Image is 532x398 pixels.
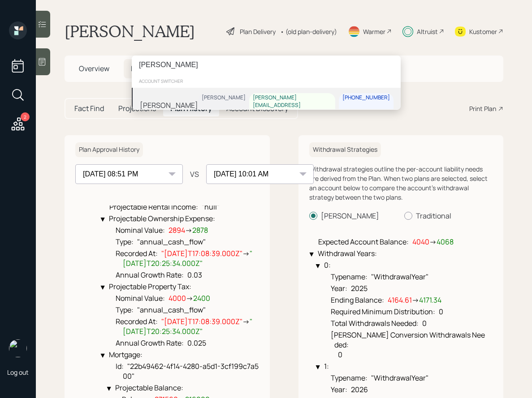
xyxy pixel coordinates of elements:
div: [PERSON_NAME][EMAIL_ADDRESS][DOMAIN_NAME] [253,94,332,116]
div: account switcher [132,74,401,88]
div: [PERSON_NAME] [202,94,246,102]
div: [PERSON_NAME] [140,100,198,111]
div: [PHONE_NUMBER] [342,94,390,102]
input: Type a command or search… [132,56,401,74]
